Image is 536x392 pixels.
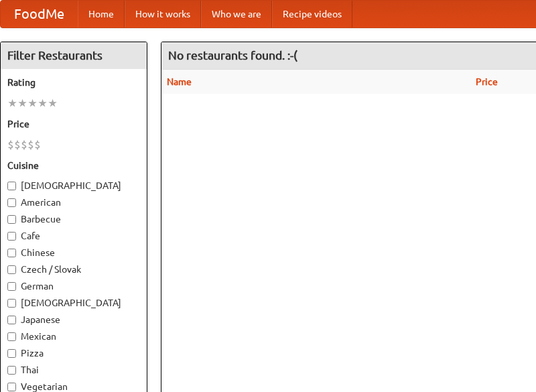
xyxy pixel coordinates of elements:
a: Who we are [201,1,272,27]
input: Vegetarian [7,383,16,391]
label: Japanese [7,313,140,326]
a: How it works [125,1,201,27]
ng-pluralize: No restaurants found. :-( [168,49,297,62]
a: Name [167,76,192,87]
a: FoodMe [1,1,78,27]
input: Japanese [7,316,16,324]
input: Pizza [7,349,16,358]
label: [DEMOGRAPHIC_DATA] [7,296,140,310]
label: Czech / Slovak [7,263,140,276]
a: Price [476,76,498,87]
li: $ [34,137,41,152]
input: Czech / Slovak [7,265,16,274]
li: ★ [7,96,17,111]
label: [DEMOGRAPHIC_DATA] [7,179,140,192]
label: Mexican [7,330,140,343]
input: Thai [7,366,16,375]
a: Home [78,1,125,27]
label: Thai [7,363,140,377]
label: Chinese [7,246,140,259]
input: German [7,282,16,291]
li: $ [21,137,27,152]
label: Cafe [7,229,140,243]
h5: Cuisine [7,159,140,172]
input: Mexican [7,332,16,341]
input: [DEMOGRAPHIC_DATA] [7,182,16,190]
label: German [7,279,140,293]
input: American [7,198,16,207]
li: $ [14,137,21,152]
h5: Rating [7,76,140,89]
li: ★ [38,96,48,111]
input: [DEMOGRAPHIC_DATA] [7,299,16,308]
li: ★ [48,96,58,111]
li: ★ [27,96,38,111]
a: Recipe videos [272,1,352,27]
li: $ [27,137,34,152]
input: Chinese [7,249,16,257]
label: American [7,196,140,209]
input: Barbecue [7,215,16,224]
li: ★ [17,96,27,111]
h4: Filter Restaurants [1,42,147,69]
label: Barbecue [7,212,140,226]
li: $ [7,137,14,152]
h5: Price [7,117,140,131]
input: Cafe [7,232,16,241]
label: Pizza [7,346,140,360]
